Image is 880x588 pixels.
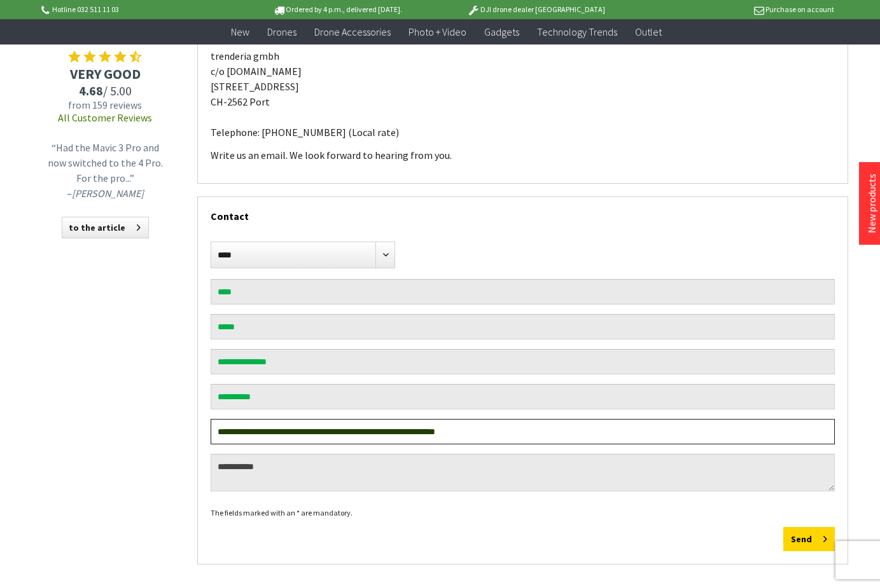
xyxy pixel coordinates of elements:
[211,48,835,140] p: trenderia gmbh c/o [DOMAIN_NAME] [STREET_ADDRESS] CH-2562 Port Telephone: [PHONE_NUMBER] (Local r...
[258,19,305,45] a: Drones
[39,2,238,17] p: Hotline 032 511 11 03
[79,83,103,99] span: 4.68
[400,19,475,45] a: Photo + Video
[72,187,144,200] em: [PERSON_NAME]
[58,111,152,124] a: All Customer Reviews
[475,19,528,45] a: Gadgets
[865,174,878,233] a: New products
[314,25,391,38] span: Drone Accessories
[636,2,834,17] p: Purchase on account
[537,25,617,38] span: Technology Trends
[437,2,635,17] p: DJI drone dealer [GEOGRAPHIC_DATA]
[62,217,149,238] a: to the article
[635,25,662,38] span: Outlet
[305,19,400,45] a: Drone Accessories
[211,147,835,163] p: Write us an email. We look forward to hearing from you.
[238,2,437,17] p: Ordered by 4 p.m., delivered [DATE].
[267,25,297,38] span: Drones
[528,19,626,45] a: Technology Trends
[409,25,466,38] span: Photo + Video
[222,19,258,45] a: New
[41,140,169,201] p: “Had the Mavic 3 Pro and now switched to the 4 Pro. For the pro...” –
[38,65,172,83] span: VERY GOOD
[231,25,249,38] span: New
[38,83,172,99] span: / 5.00
[626,19,671,45] a: Outlet
[38,99,172,111] span: from 159 reviews
[211,505,835,521] div: The fields marked with an * are mandatory.
[211,197,835,229] div: Contact
[783,527,835,551] button: Send
[484,25,519,38] span: Gadgets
